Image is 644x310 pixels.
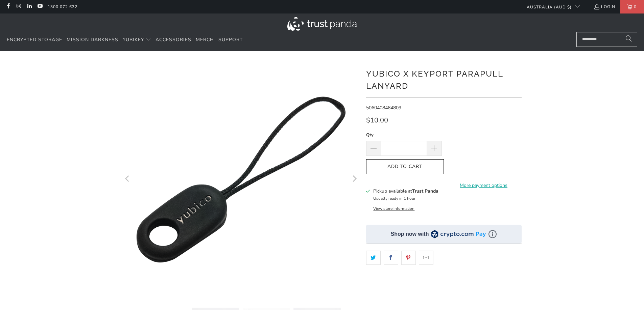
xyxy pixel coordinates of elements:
span: Encrypted Storage [7,36,62,43]
span: $10.00 [366,116,388,125]
a: Share this on Facebook [384,251,398,265]
a: 1300 072 632 [48,3,77,10]
button: Previous [122,61,133,298]
h3: Pickup available at [373,188,438,195]
a: Mission Darkness [67,32,118,48]
a: Share this on Pinterest [401,251,416,265]
a: Trust Panda Australia on Instagram [16,4,21,9]
span: Support [218,36,243,43]
nav: Translation missing: en.navigation.header.main_nav [7,32,243,48]
a: Email this to a friend [419,251,433,265]
a: Trust Panda Australia on Facebook [5,4,11,9]
div: Shop now with [391,230,429,238]
a: Trust Panda Australia on YouTube [37,4,43,9]
span: Add to Cart [373,164,437,170]
span: Accessories [156,36,191,43]
a: Support [218,32,243,48]
a: Trust Panda Australia on LinkedIn [26,4,32,9]
button: Search [620,32,637,47]
a: Merch [196,32,214,48]
a: Login [594,3,615,10]
b: Trust Panda [412,188,438,194]
small: Usually ready in 1 hour [373,196,415,201]
button: Add to Cart [366,159,444,174]
a: Share this on Twitter [366,251,381,265]
a: More payment options [446,182,522,189]
a: Yubico x Keyport Parapull Lanyard - Trust Panda [123,61,359,298]
h1: Yubico x Keyport Parapull Lanyard [366,66,522,92]
a: Encrypted Storage [7,32,62,48]
button: View store information [373,206,414,211]
a: Accessories [156,32,191,48]
span: YubiKey [123,36,144,43]
img: Trust Panda Australia [287,17,357,31]
span: 5060408464809 [366,105,401,111]
span: Mission Darkness [67,36,118,43]
button: Next [349,61,360,298]
span: Merch [196,36,214,43]
label: Qty [366,131,442,139]
input: Search... [576,32,637,47]
summary: YubiKey [123,32,151,48]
